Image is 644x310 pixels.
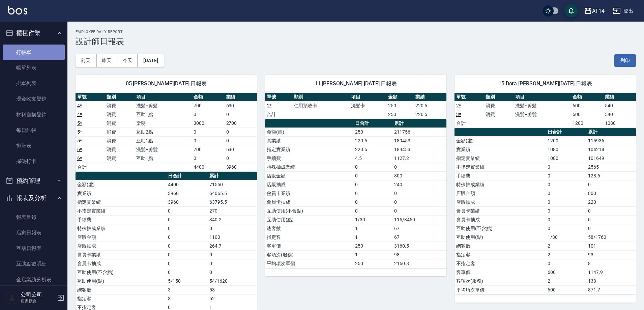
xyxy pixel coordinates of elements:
td: 800 [586,189,636,198]
td: 4.5 [353,154,392,163]
th: 金額 [386,93,414,102]
td: 630 [225,101,257,110]
td: 540 [603,110,636,119]
td: 600 [546,268,586,277]
td: 189453 [392,145,446,154]
td: 71550 [208,180,257,189]
td: 871.7 [586,285,636,294]
td: 互助使用(點) [455,233,546,242]
td: 0 [546,215,586,224]
td: 98 [392,250,446,259]
td: 0 [392,206,446,215]
td: 互助2點 [135,128,192,136]
td: 1/30 [353,215,392,224]
div: AT14 [592,7,605,15]
td: 0 [208,250,257,259]
td: 58/1760 [586,233,636,242]
td: 0 [546,163,586,171]
th: 金額 [192,93,224,102]
td: 2565 [586,163,636,171]
td: 0 [353,180,392,189]
th: 單號 [455,93,484,102]
td: 店販抽成 [455,198,546,206]
table: a dense table [455,93,636,128]
td: 會員卡抽成 [455,215,546,224]
td: 211756 [392,128,446,136]
td: 消費 [484,101,513,110]
td: 金額(虛) [265,128,353,136]
td: 600 [571,101,603,110]
td: 0 [353,198,392,206]
td: 洗髮+剪髮 [135,145,192,154]
th: 項目 [349,93,386,102]
td: 洗髮+剪髮 [514,101,571,110]
td: 0 [208,224,257,233]
td: 3960 [166,189,208,198]
td: 不指定實業績 [455,163,546,171]
td: 店販金額 [455,189,546,198]
td: 0 [546,259,586,268]
td: 0 [166,242,208,250]
td: 64065.5 [208,189,257,198]
td: 0 [208,259,257,268]
td: 220.5 [414,110,446,119]
table: a dense table [455,128,636,294]
table: a dense table [265,119,446,268]
td: 5/150 [166,277,208,285]
td: 240 [392,180,446,189]
td: 0 [208,268,257,277]
td: 指定實業績 [76,198,166,206]
td: 特殊抽成業績 [265,163,353,171]
td: 消費 [105,145,134,154]
td: 店販抽成 [76,242,166,250]
td: 手續費 [265,154,353,163]
td: 630 [225,145,257,154]
td: 消費 [105,101,134,110]
td: 0 [392,163,446,171]
th: 業績 [225,93,257,102]
td: 0 [192,110,224,119]
th: 金額 [571,93,603,102]
table: a dense table [76,93,257,172]
td: 0 [392,198,446,206]
th: 類別 [105,93,134,102]
button: save [564,4,578,18]
td: 互助使用(點) [76,277,166,285]
td: 0 [586,180,636,189]
td: 0 [166,206,208,215]
td: 1080 [603,119,636,128]
td: 128.6 [586,171,636,180]
td: 洗髮卡 [349,101,386,110]
td: 1100 [208,233,257,242]
td: 63795.5 [208,198,257,206]
a: 掛單列表 [3,76,65,91]
td: 4400 [192,163,224,171]
td: 指定實業績 [455,154,546,163]
a: 每日結帳 [3,122,65,138]
th: 日合計 [353,119,392,128]
td: 67 [392,233,446,242]
td: 總客數 [455,242,546,250]
td: 700 [192,101,224,110]
td: 0 [353,206,392,215]
td: 會員卡抽成 [265,198,353,206]
td: 0 [353,163,392,171]
td: 總客數 [76,285,166,294]
td: 店販金額 [76,233,166,242]
td: 指定客 [265,233,353,242]
td: 0 [166,250,208,259]
th: 日合計 [546,128,586,137]
span: 15 Dora [PERSON_NAME][DATE] 日報表 [463,80,628,87]
td: 2160.8 [392,259,446,268]
a: 帳單列表 [3,60,65,76]
td: 0 [546,171,586,180]
td: 0 [166,233,208,242]
td: 540 [603,101,636,110]
td: 250 [386,101,414,110]
td: 1147.9 [586,268,636,277]
button: 今天 [117,54,138,67]
td: 133 [586,277,636,285]
td: 0 [546,189,586,198]
td: 3 [166,285,208,294]
td: 54/1620 [208,277,257,285]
